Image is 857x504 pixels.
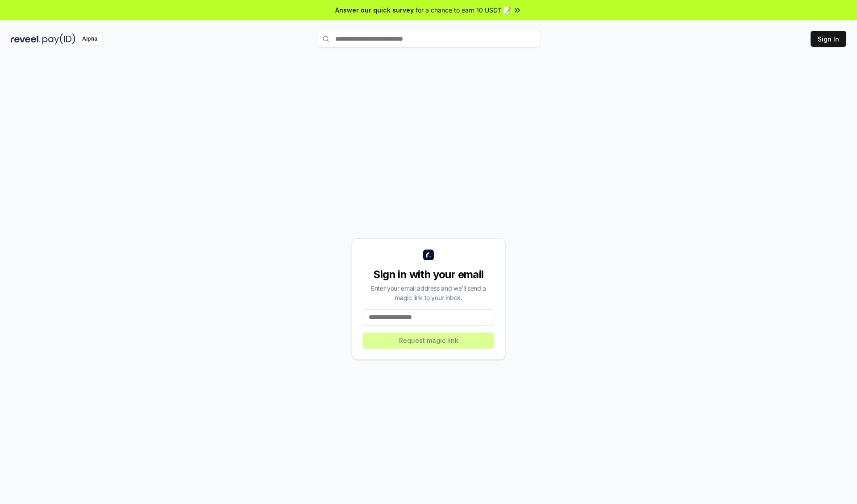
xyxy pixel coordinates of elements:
img: reveel_dark [11,33,41,45]
img: pay_id [42,33,75,45]
span: Answer our quick survey [335,5,414,15]
button: Sign In [811,31,846,47]
span: for a chance to earn 10 USDT 📝 [416,5,511,15]
img: logo_small [423,250,434,260]
div: Sign in with your email [363,267,494,282]
div: Enter your email address and we’ll send a magic link to your inbox. [363,283,494,302]
div: Alpha [77,33,102,45]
